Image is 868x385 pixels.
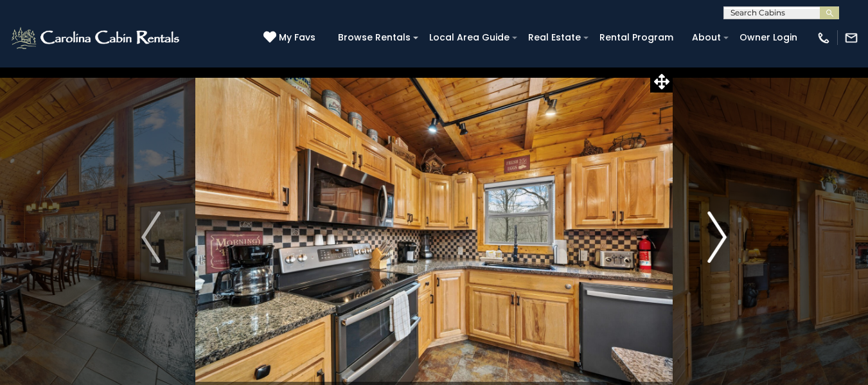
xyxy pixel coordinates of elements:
[817,31,831,45] img: phone-regular-white.png
[844,31,858,45] img: mail-regular-white.png
[733,28,804,48] a: Owner Login
[263,31,319,45] a: My Favs
[686,28,727,48] a: About
[593,28,680,48] a: Rental Program
[141,211,161,263] img: arrow
[332,28,417,48] a: Browse Rentals
[423,28,516,48] a: Local Area Guide
[10,25,183,51] img: White-1-2.png
[707,211,727,263] img: arrow
[279,31,315,44] span: My Favs
[522,28,587,48] a: Real Estate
